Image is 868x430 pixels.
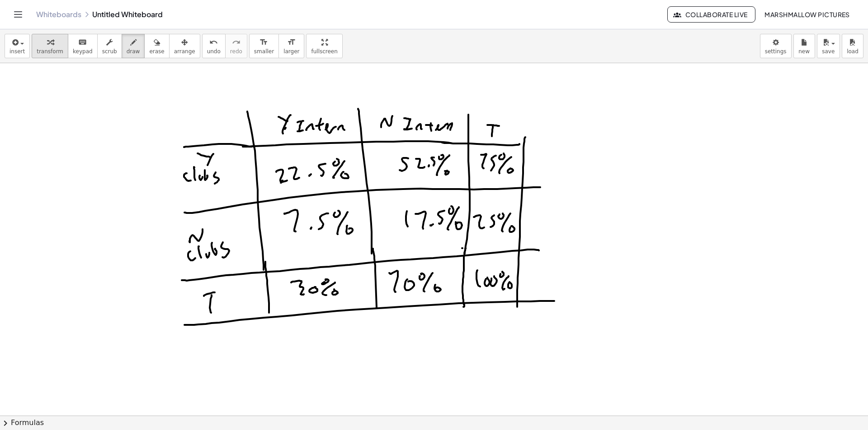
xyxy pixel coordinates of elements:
[793,34,815,58] button: new
[174,48,195,55] span: arrange
[127,48,140,55] span: draw
[36,10,81,19] a: Whiteboards
[202,34,226,58] button: undoundo
[73,48,93,55] span: keypad
[798,48,810,55] span: new
[765,48,787,55] span: settings
[5,34,30,58] button: insert
[207,48,221,55] span: undo
[287,37,296,48] i: format_size
[97,34,122,58] button: scrub
[675,10,747,18] span: Collaborate Live
[209,37,218,48] i: undo
[311,48,337,55] span: fullscreen
[9,48,25,55] span: insert
[232,37,241,48] i: redo
[259,37,268,48] i: format_size
[842,34,863,58] button: load
[283,48,299,55] span: larger
[169,34,200,58] button: arrange
[225,34,247,58] button: redoredo
[149,48,164,55] span: erase
[230,48,242,55] span: redo
[122,34,145,58] button: draw
[144,34,169,58] button: erase
[847,48,859,55] span: load
[249,34,279,58] button: format_sizesmaller
[278,34,304,58] button: format_sizelarger
[37,48,63,55] span: transform
[32,34,68,58] button: transform
[760,34,792,58] button: settings
[306,34,342,58] button: fullscreen
[102,48,117,55] span: scrub
[822,48,835,55] span: save
[68,34,98,58] button: keyboardkeypad
[817,34,840,58] button: save
[254,48,274,55] span: smaller
[78,37,87,48] i: keyboard
[764,10,850,18] span: Marshmallow Pictures
[11,7,25,22] button: Toggle navigation
[757,6,857,23] button: Marshmallow Pictures
[667,6,755,23] button: Collaborate Live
